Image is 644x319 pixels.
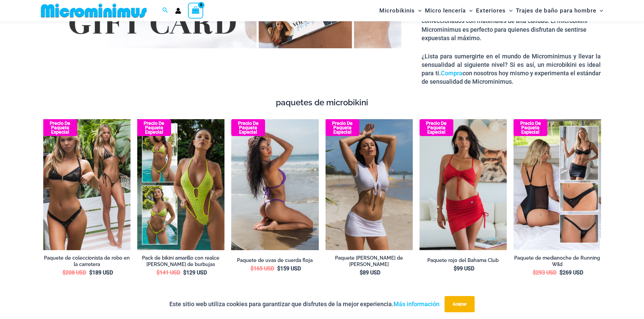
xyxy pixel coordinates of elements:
[238,121,259,135] font: Precio de paquete especial
[514,255,600,267] font: Paquete de medianoche de Running Wild
[183,269,186,276] font: $
[144,121,164,135] font: Precio de paquete especial
[231,257,318,264] a: Paquete de uvas de cuerda floja
[378,2,423,19] a: MicrobikinisAlternar menúAlternar menú
[466,2,473,19] span: Alternar menú
[231,119,318,250] img: Tight Rope Grape 319 Tri Top 4212 Micro Bottom 03
[43,255,130,267] a: Paquete de coleccionista de robo en la carretera
[280,265,301,272] font: 159 USD
[563,269,583,276] font: 269 USD
[89,269,92,276] font: $
[474,2,514,19] a: ExterioresAlternar menúAlternar menú
[420,257,507,264] a: Paquete rojo del Bahama Club
[157,269,160,276] font: $
[596,2,603,19] span: Alternar menú
[326,119,413,250] a: Sol de verano blanco 9116 Top 522 Falda 08 Sol de verano blanco 9116 Top 522 Falda 10Sol de veran...
[514,119,601,250] a: Todos los estilos (1) Corriendo salvajemente a medianoche 1052 Arriba 6512 Abajo 04Corriendo salv...
[393,300,439,308] a: Más información
[326,255,413,267] a: Paquete [PERSON_NAME] de [PERSON_NAME]
[420,119,507,250] a: Bahama Club Rojo 9170 Crop Top 5404 Falda 01 Bahama Club Rojo 9170 Crop Top 5404 Falda 05Bahama C...
[514,255,601,267] a: Paquete de medianoche de Running Wild
[425,7,466,14] font: Micro lencería
[160,269,180,276] font: 141 USD
[476,7,506,14] font: Exteriores
[186,269,207,276] font: 129 USD
[422,53,601,77] font: ¿Lista para sumergirte en el mundo de Microminimus y llevar la sensualidad al siguiente nivel? Si...
[360,269,363,276] font: $
[137,119,224,250] img: Malla de burbujas definitiva (3)
[326,119,413,250] img: Sol de verano blanco 9116 Top 522 Falda 08
[514,119,601,250] img: Todos los estilos (1)
[377,1,606,20] nav: Navegación del sitio
[332,121,353,135] font: Precio de paquete especial
[251,265,254,272] font: $
[457,265,474,272] font: 99 USD
[514,2,605,19] a: Trajes de baño para hombreAlternar menúAlternar menú
[137,119,224,250] a: Malla de burbujas definitiva (3) Malla de burbujas resaltada amarilla 309 Tri Top 469 Tanga 05Mal...
[422,70,601,85] font: con nosotros hoy mismo y experimenta el estándar de sensualidad de Microminimus.
[422,9,588,42] font: , todos confeccionados con materiales de alta calidad. El microbikini Microminimus es perfecto pa...
[445,296,475,312] button: Aceptar
[92,269,113,276] font: 189 USD
[506,2,512,19] span: Alternar menú
[169,300,393,308] font: Este sitio web utiliza cookies para garantizar que disfrutes de la mejor experiencia.
[427,257,499,263] font: Paquete rojo del Bahama Club
[63,269,66,276] font: $
[533,269,536,276] font: $
[536,269,556,276] font: 293 USD
[38,3,149,18] img: MM SHOP LOGO PLANO
[175,8,181,14] a: Enlace del icono de la cuenta
[516,7,596,14] font: Trajes de baño para hombre
[137,255,224,267] a: Pack de bikini amarillo con realce [PERSON_NAME] de burbujas
[363,269,380,276] font: 89 USD
[453,302,467,307] font: Aceptar
[231,119,318,250] a: Tight Rope Grape 319 Tri Top 4212 Micro Bottom 02 Tight Rope Grape 319 Tri Top 4212 Micro Bottom ...
[335,255,403,267] font: Paquete [PERSON_NAME] de [PERSON_NAME]
[520,121,541,135] font: Precio de paquete especial
[276,98,368,107] font: paquetes de microbikini
[379,7,415,14] font: Microbikinis
[142,255,219,267] font: Pack de bikini amarillo con realce [PERSON_NAME] de burbujas
[559,269,563,276] font: $
[237,257,313,263] font: Paquete de uvas de cuerda floja
[426,121,447,135] font: Precio de paquete especial
[44,255,130,267] font: Paquete de coleccionista de robo en la carretera
[415,2,422,19] span: Alternar menú
[420,119,507,250] img: Bahama Club Rojo 9170 Crop Top 5404 Falda 01
[43,119,130,250] img: Paquete de colección
[66,269,86,276] font: 208 USD
[50,121,70,135] font: Precio de paquete especial
[43,119,130,250] a: Paquete de colección Traje de baño de una pieza Highway Robbery Black Gold 823 Monokini 11Traje d...
[423,2,474,19] a: Micro lenceríaAlternar menúAlternar menú
[441,70,462,77] a: Compra
[254,265,274,272] font: 165 USD
[454,265,457,272] font: $
[162,6,168,15] a: Enlace del icono de búsqueda
[277,265,280,272] font: $
[188,3,204,18] a: Ver carrito de compras, vacío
